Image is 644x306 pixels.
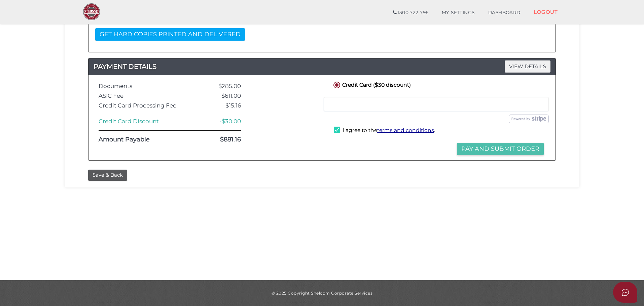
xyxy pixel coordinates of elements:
div: Documents [94,83,192,89]
a: PAYMENT DETAILSVIEW DETAILS [88,61,556,72]
h4: PAYMENT DETAILS [88,61,556,72]
span: VIEW DETAILS [505,60,550,72]
a: 1300 722 796 [386,6,435,19]
div: ASIC Fee [94,93,192,99]
div: Amount Payable [94,136,192,143]
div: $881.16 [192,136,246,143]
iframe: Secure card payment input frame [328,101,544,107]
a: terms and conditions [377,127,434,133]
button: GET HARD COPIES PRINTED AND DELIVERED [95,28,245,41]
a: LOGOUT [527,5,564,19]
div: -$30.00 [192,118,246,125]
button: Open asap [613,282,637,303]
div: Credit Card Discount [94,118,192,125]
label: Credit Card ($30 discount) [332,80,411,89]
div: $15.16 [192,102,246,109]
div: $285.00 [192,83,246,89]
div: © 2025 Copyright Shelcom Corporate Services [70,290,574,296]
img: stripe.png [509,115,549,123]
button: Save & Back [88,170,127,181]
div: $611.00 [192,93,246,99]
button: Pay and Submit Order [457,143,544,155]
a: MY SETTINGS [435,6,481,19]
a: DASHBOARD [481,6,527,19]
label: I agree to the . [334,127,435,135]
div: Credit Card Processing Fee [94,102,192,109]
